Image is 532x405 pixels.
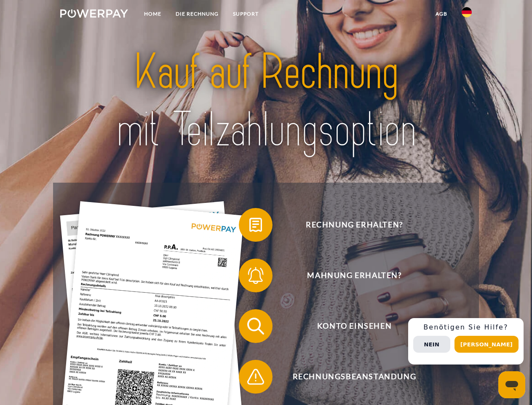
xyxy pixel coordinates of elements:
h3: Benötigen Sie Hilfe? [413,323,519,332]
a: SUPPORT [226,6,266,22]
img: qb_search.svg [245,316,266,337]
span: Mahnung erhalten? [251,259,457,292]
img: logo-powerpay-white.svg [60,9,128,18]
a: Home [137,6,168,22]
img: qb_warning.svg [245,366,266,387]
button: Konto einsehen [239,309,458,343]
span: Konto einsehen [251,309,457,343]
img: de [462,7,472,17]
img: title-powerpay_de.svg [80,40,452,162]
button: Rechnung erhalten? [239,208,458,242]
iframe: Schaltfläche zum Öffnen des Messaging-Fensters [498,371,525,398]
div: Schnellhilfe [408,318,524,364]
a: agb [428,6,454,22]
span: Rechnung erhalten? [251,208,457,242]
img: qb_bill.svg [245,214,266,235]
button: Nein [413,336,450,353]
button: Mahnung erhalten? [239,259,458,292]
img: qb_bell.svg [245,265,266,286]
a: DIE RECHNUNG [168,6,226,22]
button: Rechnungsbeanstandung [239,360,458,394]
button: [PERSON_NAME] [454,336,519,353]
span: Rechnungsbeanstandung [251,360,457,394]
